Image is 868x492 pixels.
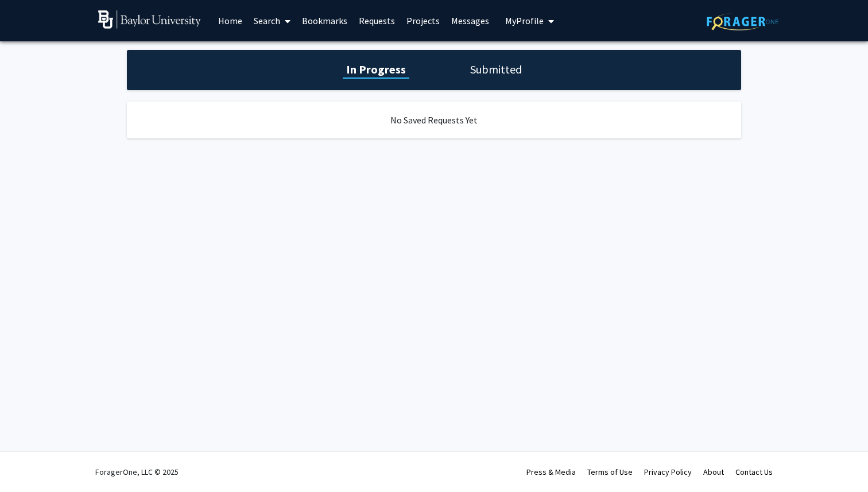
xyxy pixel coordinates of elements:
a: Requests [353,1,401,41]
div: ForagerOne, LLC © 2025 [95,452,179,492]
a: Search [248,1,296,41]
a: Contact Us [735,467,773,477]
a: Press & Media [526,467,576,477]
a: About [703,467,724,477]
h1: In Progress [343,61,409,78]
div: No Saved Requests Yet [127,102,741,138]
a: Privacy Policy [644,467,692,477]
img: Baylor University Logo [98,10,201,29]
a: Messages [445,1,495,41]
a: Terms of Use [587,467,633,477]
h1: Submitted [467,61,525,78]
a: Bookmarks [296,1,353,41]
a: Projects [401,1,445,41]
img: ForagerOne Logo [707,13,778,30]
a: Home [212,1,248,41]
iframe: Chat [9,440,49,483]
span: My Profile [505,15,544,26]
